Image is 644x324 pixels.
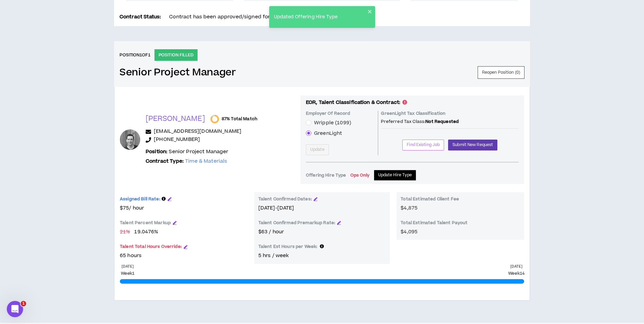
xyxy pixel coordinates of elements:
[368,9,372,14] button: close
[401,204,418,212] span: $4,875
[378,172,412,178] span: Update Hire Type
[146,158,184,165] b: Contract Type:
[119,52,150,58] h6: Position 1 of 1
[306,99,407,106] p: EOR, Talent Classification & Contract:
[402,140,444,150] button: Find Existing Job
[381,119,425,125] span: Preferred Tax Class:
[146,148,167,155] b: Position:
[350,173,370,178] p: Ops Only
[478,66,525,79] button: Reopen Position (0)
[120,228,130,236] span: 21 %
[510,264,522,269] p: [DATE]
[374,170,417,181] button: Update Hire Type
[21,301,26,306] span: 1
[121,270,134,276] p: Week 1
[120,129,140,150] div: Jason M.
[119,67,236,78] a: Senior Project Manager
[306,144,329,155] button: Update
[258,252,386,259] p: 5 hrs / week
[407,142,440,148] span: Find Existing Job
[306,111,375,119] p: Employer Of Record
[401,220,520,228] p: Total Estimated Talent Payout
[120,220,171,226] p: Talent Percent Markup
[154,136,200,144] a: [PHONE_NUMBER]
[258,228,386,236] p: $63 / hour
[306,173,346,178] p: Offering Hire Type
[146,148,228,156] p: Senior Project Manager
[154,128,241,136] a: [EMAIL_ADDRESS][DOMAIN_NAME]
[185,158,227,165] span: Time & Materials
[222,116,257,122] span: 87% Total Match
[120,244,182,250] span: Talent Total Hours Override:
[146,114,205,124] p: [PERSON_NAME]
[314,130,342,137] span: GreenLight
[120,252,247,259] p: 65 hours
[7,301,23,317] iframe: Intercom live chat
[258,220,335,226] p: Talent Confirmed Premarkup Rate:
[425,119,459,125] span: Not Requested
[453,142,493,148] span: Submit New Request
[401,228,418,235] span: $4,095
[401,196,520,204] p: Total Estimated Client Fee
[122,264,133,269] p: [DATE]
[508,270,524,276] p: Week 14
[120,196,160,202] span: Assigned Bill Rate:
[258,204,386,212] p: [DATE]-[DATE]
[314,119,351,126] span: Wripple (1099)
[258,196,312,202] p: Talent Confirmed Dates:
[169,13,366,20] span: Contract has been approved/signed for Client and project is awaiting kickoff.
[154,49,198,61] p: POSITION FILLED
[134,228,158,236] span: 19.0476 %
[258,244,324,250] span: Talent Est Hours per Week:
[119,13,161,21] p: Contract Status:
[120,204,247,212] span: $75 / hour
[448,140,497,150] button: Submit New Request
[272,12,368,23] div: Updated Offering Hire Type
[381,111,445,119] p: GreenLight Tax Classification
